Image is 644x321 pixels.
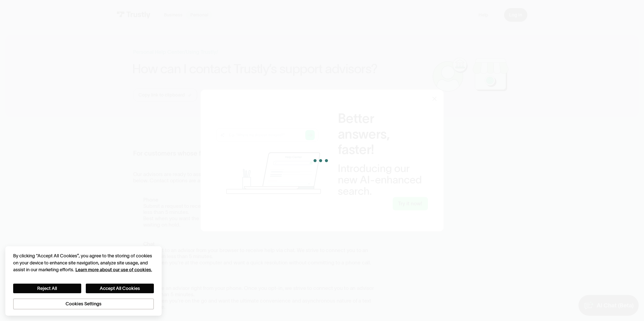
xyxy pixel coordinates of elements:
button: Cookies Settings [13,299,154,309]
div: Cookie banner [5,246,162,316]
div: By clicking “Accept All Cookies”, you agree to the storing of cookies on your device to enhance s... [13,253,154,273]
a: More information about your privacy, opens in a new tab [75,267,152,272]
button: Reject All [13,284,81,293]
button: Accept All Cookies [86,284,154,293]
div: Privacy [13,253,154,309]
